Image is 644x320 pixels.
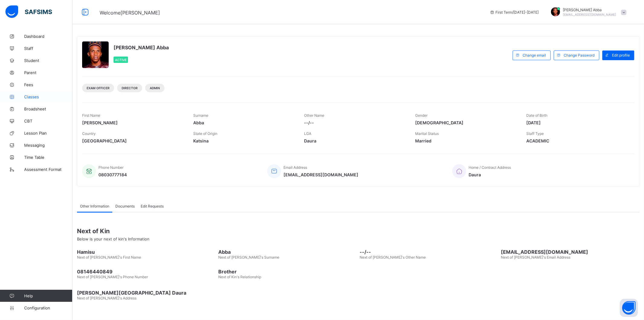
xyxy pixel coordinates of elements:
span: Staff Type [526,131,544,136]
span: Help [24,293,72,298]
span: Classes [24,94,72,99]
span: Edit profile [612,53,630,57]
span: Surname [193,113,208,118]
span: [EMAIL_ADDRESS][DOMAIN_NAME] [284,172,358,177]
img: safsims [5,5,52,18]
span: Next of [PERSON_NAME]'s Other Name [360,255,426,260]
span: [PERSON_NAME] Abba [114,44,169,51]
span: Daura [469,172,511,177]
span: 08030777184 [98,172,127,177]
span: Messaging [24,143,72,148]
span: Gender [415,113,428,118]
span: Time Table [24,155,72,160]
span: Student [24,58,72,63]
span: Other Information [80,204,109,208]
span: Married [415,138,517,143]
div: RabeAbba [545,7,630,17]
span: Admin [150,86,160,90]
span: Next of [PERSON_NAME]'s Phone Number [77,275,148,279]
span: [PERSON_NAME] Abba [563,8,617,12]
button: Open asap [620,299,638,317]
span: Country [82,131,96,136]
span: Marital Status [415,131,439,136]
span: Next of [PERSON_NAME]'s Surname [218,255,279,260]
span: Home / Contract Address [469,165,511,170]
span: [PERSON_NAME][GEOGRAPHIC_DATA] Daura [77,290,639,296]
span: Broadsheet [24,106,72,111]
span: Edit Requests [141,204,164,208]
span: [DEMOGRAPHIC_DATA] [415,120,517,125]
span: Fees [24,82,72,87]
span: Exam Officer [87,86,110,90]
span: Parent [24,70,72,75]
span: Active [115,58,127,62]
span: Other Name [304,113,325,118]
span: Email Address [284,165,307,170]
span: Next of Kin [77,227,639,235]
span: [EMAIL_ADDRESS][DOMAIN_NAME] [501,249,639,255]
span: Abba [218,249,357,255]
span: --/-- [304,120,406,125]
span: State of Origin [193,131,217,136]
span: [DATE] [526,120,628,125]
span: 08146440849 [77,269,215,275]
span: Next of [PERSON_NAME]'s First Name [77,255,141,260]
span: Hamisu [77,249,215,255]
span: Next of [PERSON_NAME]'s Email Address [501,255,571,260]
span: Daura [304,138,406,143]
span: Assessment Format [24,167,72,172]
span: Configuration [24,305,72,310]
span: LGA [304,131,312,136]
span: Dashboard [24,34,72,39]
span: Katsina [193,138,295,143]
span: [PERSON_NAME] [82,120,184,125]
span: Abba [193,120,295,125]
span: [EMAIL_ADDRESS][DOMAIN_NAME] [563,13,617,16]
span: Date of Birth [526,113,547,118]
span: CBT [24,119,72,123]
span: Change Password [564,53,594,57]
span: Welcome [PERSON_NAME] [100,10,160,16]
span: Lesson Plan [24,131,72,136]
span: [GEOGRAPHIC_DATA] [82,138,184,143]
span: Next of Kin's Relationship [218,275,261,279]
span: Next of [PERSON_NAME]'s Address [77,296,136,300]
span: Phone Number [98,165,123,170]
span: Below is your next of kin's Information [77,237,149,241]
span: --/-- [360,249,498,255]
span: session/term information [490,10,539,15]
span: Brother [218,269,357,275]
span: Documents [115,204,135,208]
span: Change email [523,53,546,57]
span: Staff [24,46,72,51]
span: DIRECTOR [122,86,138,90]
span: First Name [82,113,100,118]
span: ACADEMIC [526,138,628,143]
